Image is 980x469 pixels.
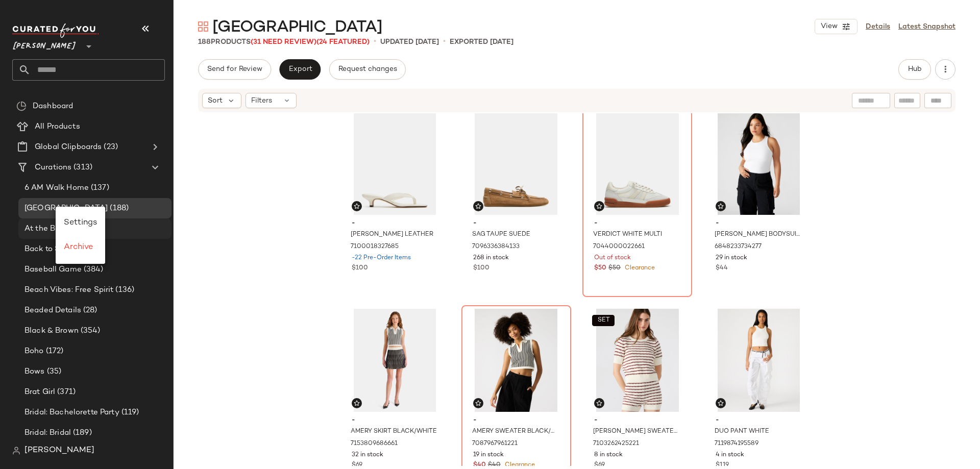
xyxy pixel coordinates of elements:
[608,264,621,273] span: $50
[594,254,631,263] span: Out of stock
[473,254,509,263] span: 268 in stock
[718,400,724,406] img: svg%3e
[329,59,406,80] button: Request changes
[12,35,77,53] span: [PERSON_NAME]
[820,22,838,31] span: View
[24,407,119,418] span: Bridal: Bachelorette Party
[475,203,481,209] img: svg%3e
[44,345,64,357] span: (172)
[212,17,382,38] span: [GEOGRAPHIC_DATA]
[12,23,99,38] img: cfy_white_logo.C9jOOHJF.svg
[473,264,489,273] span: $100
[473,451,504,460] span: 19 in stock
[593,230,662,239] span: VERDICT WHITE MULTI
[351,230,433,239] span: [PERSON_NAME] LEATHER
[715,230,801,239] span: [PERSON_NAME] BODYSUIT WHITE
[815,19,857,34] button: View
[866,21,890,32] a: Details
[82,264,104,276] span: (384)
[24,305,81,316] span: Beaded Details
[352,451,383,460] span: 32 in stock
[198,21,208,32] img: svg%3e
[108,203,129,214] span: (188)
[279,59,321,80] button: Export
[352,264,368,273] span: $100
[593,439,639,449] span: 7103262425221
[24,264,82,276] span: Baseball Game
[45,366,62,378] span: (35)
[354,400,360,406] img: svg%3e
[55,386,76,398] span: (371)
[24,203,108,214] span: [GEOGRAPHIC_DATA]
[465,309,568,412] img: STEVEMADDEN_APPAREL_BP106808_BLACK-WHITE_1754.jpg
[198,38,211,46] span: 188
[475,400,481,406] img: svg%3e
[24,223,79,235] span: At the Bodega
[24,366,45,378] span: Bows
[715,427,769,436] span: DUO PANT WHITE
[594,451,623,460] span: 8 in stock
[351,242,399,252] span: 7100018327685
[119,407,139,418] span: (119)
[380,37,439,47] p: updated [DATE]
[208,95,223,106] span: Sort
[592,315,615,326] button: SET
[288,65,312,73] span: Export
[79,325,101,337] span: (354)
[594,416,680,425] span: -
[715,242,762,252] span: 6848233734277
[64,218,97,227] span: Settings
[473,416,559,425] span: -
[35,121,80,133] span: All Products
[24,284,113,296] span: Beach Vibes: Free Spirit
[503,462,535,468] span: Clearance
[594,219,680,228] span: -
[450,37,513,47] p: Exported [DATE]
[351,427,437,436] span: AMERY SKIRT BLACK/WHITE
[24,182,89,194] span: 6 AM Walk Home
[198,37,370,47] div: Products
[12,447,20,455] img: svg%3e
[593,242,645,252] span: 7044000022661
[716,254,747,263] span: 29 in stock
[71,162,92,174] span: (313)
[716,264,728,273] span: $44
[597,317,610,324] span: SET
[24,345,44,357] span: Boho
[338,65,397,73] span: Request changes
[344,309,446,412] img: STEVEMADDEN_APPAREL_BP109187_BLACK-WHITE_01.jpg
[594,264,606,273] span: $50
[64,243,93,252] span: Archive
[596,203,602,209] img: svg%3e
[24,243,81,255] span: Back to School
[443,36,446,48] span: •
[473,219,559,228] span: -
[352,254,411,263] span: -22 Pre-Order Items
[35,162,71,174] span: Curations
[908,65,922,73] span: Hub
[351,439,398,449] span: 7153809686661
[472,242,520,252] span: 7096336384133
[16,101,27,111] img: svg%3e
[24,325,79,337] span: Black & Brown
[24,445,94,457] span: [PERSON_NAME]
[33,101,73,112] span: Dashboard
[354,203,360,209] img: svg%3e
[715,439,758,449] span: 7119874195589
[374,36,376,48] span: •
[24,386,55,398] span: Brat Girl
[623,265,655,271] span: Clearance
[316,38,370,46] span: (24 Featured)
[596,400,602,406] img: svg%3e
[718,203,724,209] img: svg%3e
[352,416,438,425] span: -
[198,59,271,80] button: Send for Review
[472,439,518,449] span: 7087967961221
[251,95,272,106] span: Filters
[707,309,810,412] img: STEVEMADDEN_APPAREL_BO103841_WHITE_1062.jpg
[71,427,92,439] span: (189)
[586,309,689,412] img: STEVEMADDEN_APPAREL_BP206858_BABYS-BREATH-MULTI_15100.jpg
[898,21,955,32] a: Latest Snapshot
[102,141,118,153] span: (23)
[81,305,97,316] span: (28)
